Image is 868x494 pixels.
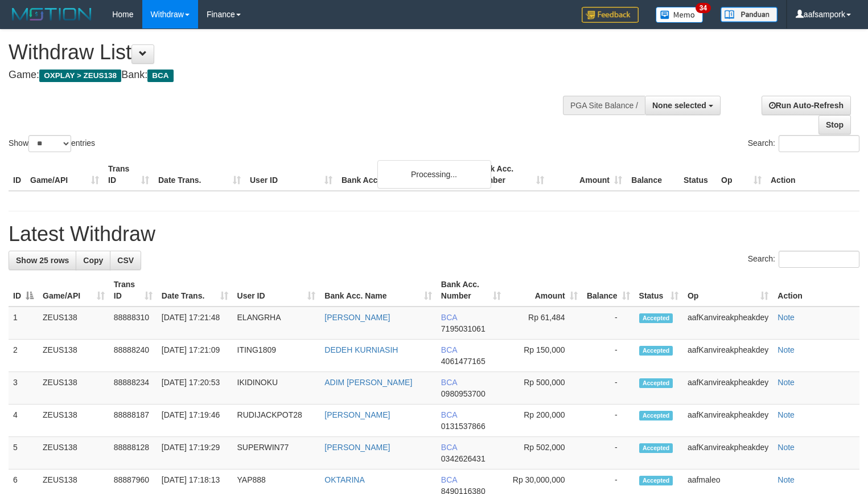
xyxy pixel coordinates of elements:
[773,274,859,307] th: Action
[505,437,582,469] td: Rp 502,000
[9,223,859,246] h1: Latest Withdraw
[377,160,491,189] div: Processing...
[717,158,766,191] th: Op
[441,475,457,484] span: BCA
[9,251,76,270] a: Show 25 rows
[505,405,582,437] td: Rp 200,000
[154,158,245,191] th: Date Trans.
[324,345,398,354] a: DEDEH KURNIASIH
[639,443,673,453] span: Accepted
[683,405,773,437] td: aafKanvireakpheakdey
[9,307,38,340] td: 1
[233,372,320,405] td: IKIDINOKU
[779,135,859,152] input: Search:
[441,454,486,463] span: Copy 0342626431 to clipboard
[9,437,38,469] td: 5
[505,372,582,405] td: Rp 500,000
[9,158,26,191] th: ID
[766,158,859,191] th: Action
[818,115,851,134] a: Stop
[157,437,233,469] td: [DATE] 17:19:29
[104,158,154,191] th: Trans ID
[9,135,95,152] label: Show entries
[324,410,390,419] a: [PERSON_NAME]
[683,274,773,307] th: Op: activate to sort column ascending
[639,346,673,356] span: Accepted
[110,251,141,270] a: CSV
[28,135,71,152] select: Showentries
[696,3,711,13] span: 34
[639,411,673,420] span: Accepted
[16,256,69,265] span: Show 25 rows
[9,70,567,81] h4: Game: Bank:
[582,372,635,405] td: -
[582,340,635,372] td: -
[721,7,778,22] img: panduan.png
[109,274,157,307] th: Trans ID: activate to sort column ascending
[639,313,673,323] span: Accepted
[582,437,635,469] td: -
[683,372,773,405] td: aafKanvireakpheakdey
[683,307,773,340] td: aafKanvireakpheakdey
[233,307,320,340] td: ELANGRHA
[441,389,486,398] span: Copy 0980953700 to clipboard
[639,476,673,485] span: Accepted
[157,405,233,437] td: [DATE] 17:19:46
[639,378,673,388] span: Accepted
[748,251,859,268] label: Search:
[9,6,95,23] img: MOTION_logo.png
[505,340,582,372] td: Rp 150,000
[778,313,795,322] a: Note
[233,274,320,307] th: User ID: activate to sort column ascending
[9,372,38,405] td: 3
[762,96,851,115] a: Run Auto-Refresh
[233,340,320,372] td: ITING1809
[320,274,437,307] th: Bank Acc. Name: activate to sort column ascending
[157,372,233,405] td: [DATE] 17:20:53
[9,340,38,372] td: 2
[505,307,582,340] td: Rp 61,484
[109,307,157,340] td: 88888310
[683,437,773,469] td: aafKanvireakpheakdey
[324,443,390,452] a: [PERSON_NAME]
[441,357,486,366] span: Copy 4061477165 to clipboard
[471,158,549,191] th: Bank Acc. Number
[582,307,635,340] td: -
[679,158,717,191] th: Status
[683,340,773,372] td: aafKanvireakpheakdey
[656,7,704,23] img: Button%20Memo.svg
[748,135,859,152] label: Search:
[778,345,795,354] a: Note
[778,443,795,452] a: Note
[635,274,683,307] th: Status: activate to sort column ascending
[778,378,795,387] a: Note
[441,345,457,354] span: BCA
[645,96,721,115] button: None selected
[627,158,679,191] th: Balance
[38,437,109,469] td: ZEUS138
[582,274,635,307] th: Balance: activate to sort column ascending
[38,307,109,340] td: ZEUS138
[83,256,103,265] span: Copy
[441,324,486,333] span: Copy 7195031061 to clipboard
[582,405,635,437] td: -
[441,443,457,452] span: BCA
[505,274,582,307] th: Amount: activate to sort column ascending
[441,422,486,431] span: Copy 0131537866 to clipboard
[563,96,645,115] div: PGA Site Balance /
[441,410,457,419] span: BCA
[109,340,157,372] td: 88888240
[779,251,859,268] input: Search:
[233,405,320,437] td: RUDIJACKPOT28
[117,256,134,265] span: CSV
[109,372,157,405] td: 88888234
[109,405,157,437] td: 88888187
[245,158,337,191] th: User ID
[324,378,412,387] a: ADIM [PERSON_NAME]
[76,251,110,270] a: Copy
[38,274,109,307] th: Game/API: activate to sort column ascending
[652,101,706,110] span: None selected
[441,313,457,322] span: BCA
[39,70,121,82] span: OXPLAY > ZEUS138
[38,372,109,405] td: ZEUS138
